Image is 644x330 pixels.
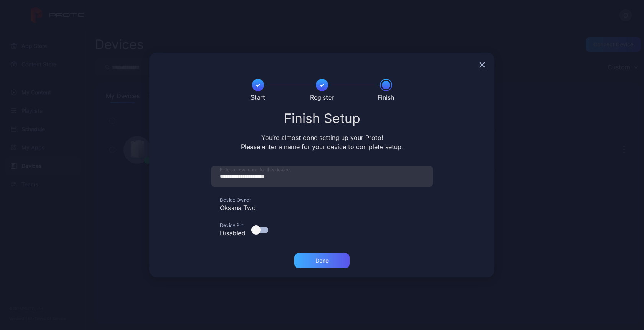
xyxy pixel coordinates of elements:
[211,197,433,203] div: Device Owner
[310,93,334,102] div: Register
[378,93,394,102] div: Finish
[231,142,413,151] div: Please enter a name for your device to complete setup.
[231,133,413,142] div: You’re almost done setting up your Proto!
[211,228,245,238] div: Disabled
[211,203,433,212] div: Oksana Two
[294,253,350,268] button: Done
[315,258,329,264] div: Done
[159,112,485,125] div: Finish Setup
[211,166,433,187] input: Enter a new name for this device
[211,222,245,228] div: Device Pin
[251,93,265,102] div: Start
